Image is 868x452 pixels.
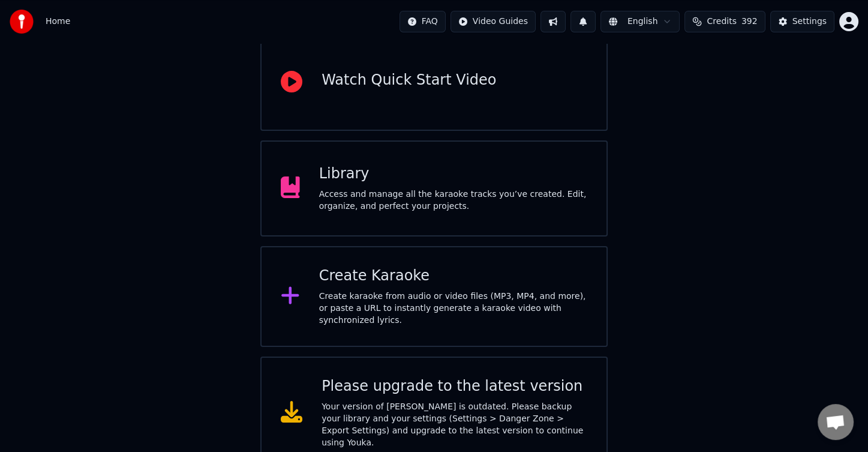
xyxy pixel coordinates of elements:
button: Settings [770,11,834,32]
div: Library [319,164,587,184]
nav: breadcrumb [46,16,70,28]
div: Create karaoke from audio or video files (MP3, MP4, and more), or paste a URL to instantly genera... [319,291,587,327]
a: Open chat [818,404,854,440]
div: Watch Quick Start Video [322,71,496,90]
div: Please upgrade to the latest version [322,377,587,396]
div: Create Karaoke [319,267,587,286]
span: Home [46,16,70,28]
img: youka [10,10,34,34]
button: Credits392 [684,11,765,32]
button: Video Guides [450,11,536,32]
button: FAQ [400,11,446,32]
span: 392 [741,16,758,28]
div: Access and manage all the karaoke tracks you’ve created. Edit, organize, and perfect your projects. [319,188,587,212]
div: Settings [792,16,827,28]
div: Your version of [PERSON_NAME] is outdated. Please backup your library and your settings (Settings... [322,401,587,449]
span: Credits [707,16,736,28]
